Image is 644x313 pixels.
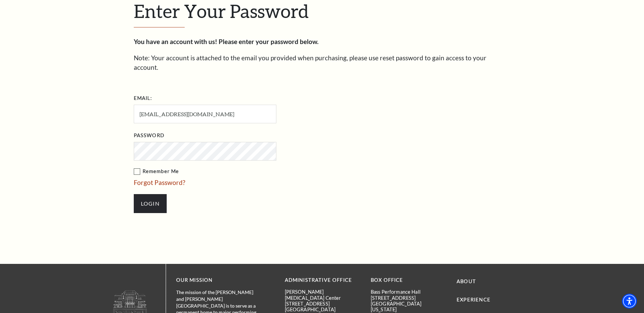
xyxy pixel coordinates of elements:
[371,276,446,285] p: BOX OFFICE
[134,94,152,103] label: Email:
[285,276,361,285] p: Administrative Office
[371,301,446,313] p: [GEOGRAPHIC_DATA][US_STATE]
[134,131,164,140] label: Password
[176,276,261,285] p: OUR MISSION
[134,105,276,123] input: Required
[371,289,446,295] p: Bass Performance Hall
[134,38,217,45] strong: You have an account with us!
[457,297,491,302] a: Experience
[219,38,318,45] strong: Please enter your password below.
[134,53,511,72] p: Note: Your account is attached to the email you provided when purchasing, please use reset passwo...
[457,278,476,284] a: About
[622,294,637,309] div: Accessibility Menu
[134,179,185,186] a: Forgot Password?
[285,289,361,301] p: [PERSON_NAME][MEDICAL_DATA] Center
[134,167,344,176] label: Remember Me
[134,194,167,213] input: Submit button
[285,301,361,307] p: [STREET_ADDRESS]
[371,295,446,301] p: [STREET_ADDRESS]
